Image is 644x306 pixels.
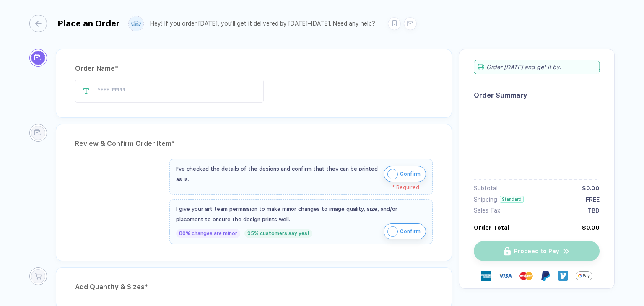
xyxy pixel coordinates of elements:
span: Confirm [400,225,421,238]
img: icon [387,169,398,179]
div: 95% customers say yes! [244,229,312,238]
div: $0.00 [582,224,600,231]
div: FREE [586,196,600,203]
span: Confirm [400,167,421,181]
div: Standard [500,196,524,203]
div: $0.00 [582,185,600,192]
img: Venmo [558,271,568,281]
div: Shipping [474,196,497,203]
img: user profile [129,16,143,31]
div: Hey! If you order [DATE], you'll get it delivered by [DATE]–[DATE]. Need any help? [150,20,375,27]
div: I've checked the details of the designs and confirm that they can be printed as is. [176,163,379,184]
div: Add Quantity & Sizes [75,280,433,294]
div: Order Summary [474,91,600,99]
div: Place an Order [57,18,120,29]
div: Order Total [474,224,509,231]
div: Subtotal [474,185,498,192]
div: * Required [176,184,419,190]
img: visa [499,269,512,283]
div: I give your art team permission to make minor changes to image quality, size, and/or placement to... [176,204,426,225]
img: Paypal [540,271,551,281]
img: Google Pay [576,267,592,284]
div: Order [DATE] and get it by . [474,60,600,74]
div: Order Name [75,62,433,75]
div: Sales Tax [474,207,500,214]
div: TBD [587,207,600,214]
img: express [481,271,491,281]
div: Review & Confirm Order Item [75,137,433,150]
button: iconConfirm [384,223,426,239]
img: icon [387,226,398,237]
img: master-card [519,269,533,283]
button: iconConfirm [384,166,426,182]
div: 80% changes are minor [176,229,240,238]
